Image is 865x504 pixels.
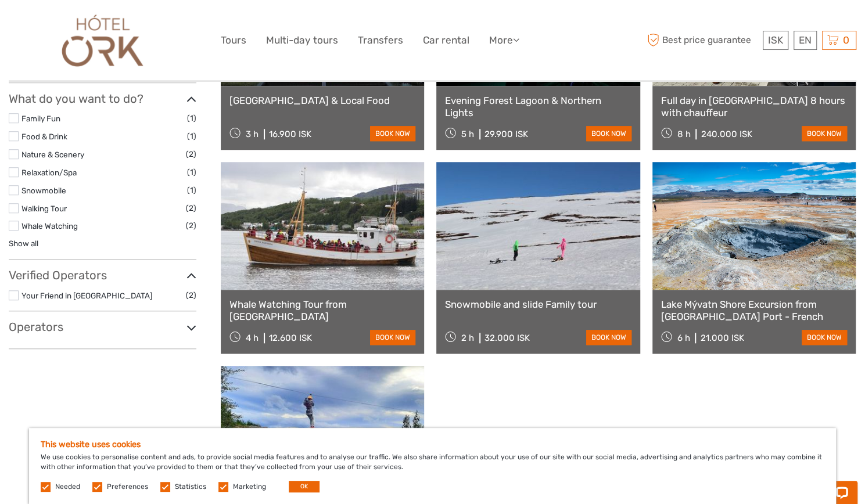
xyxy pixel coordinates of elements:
[461,129,474,139] span: 5 h
[186,289,196,302] span: (2)
[187,129,196,143] span: (1)
[29,428,836,504] div: We use cookies to personalise content and ads, to provide social media features and to analyse ou...
[358,32,403,49] a: Transfers
[186,201,196,215] span: (2)
[221,32,246,49] a: Tours
[489,32,519,49] a: More
[461,333,474,343] span: 2 h
[21,221,78,231] a: Whale Watching
[484,129,528,139] div: 29.900 ISK
[269,333,312,343] div: 12.600 ISK
[21,114,60,123] a: Family Fun
[370,330,415,345] a: book now
[56,9,149,72] img: Our services
[9,92,196,106] h3: What do you want to do?
[802,330,847,345] a: book now
[21,291,152,300] a: Your Friend in [GEOGRAPHIC_DATA]
[41,440,824,449] h5: This website uses cookies
[484,333,530,343] div: 32.000 ISK
[841,34,851,46] span: 0
[134,18,148,32] button: Open LiveChat chat widget
[187,165,196,179] span: (1)
[661,298,847,322] a: Lake Mývatn Shore Excursion from [GEOGRAPHIC_DATA] Port - French
[644,31,760,50] span: Best price guarantee
[289,481,320,492] button: OK
[187,183,196,197] span: (1)
[21,150,84,159] a: Nature & Scenery
[445,95,631,118] a: Evening Forest Lagoon & Northern Lights
[269,129,311,139] div: 16.900 ISK
[9,320,196,334] h3: Operators
[677,129,690,139] span: 8 h
[186,147,196,161] span: (2)
[233,482,266,492] label: Marketing
[229,95,415,106] a: [GEOGRAPHIC_DATA] & Local Food
[802,126,847,141] a: book now
[246,333,259,343] span: 4 h
[586,126,631,141] a: book now
[55,482,80,492] label: Needed
[175,482,206,492] label: Statistics
[229,298,415,322] a: Whale Watching Tour from [GEOGRAPHIC_DATA]
[187,111,196,125] span: (1)
[677,333,690,343] span: 6 h
[107,482,148,492] label: Preferences
[186,219,196,232] span: (2)
[21,168,77,177] a: Relaxation/Spa
[21,132,67,141] a: Food & Drink
[700,333,744,343] div: 21.000 ISK
[701,129,752,139] div: 240.000 ISK
[423,32,469,49] a: Car rental
[21,204,67,213] a: Walking Tour
[586,330,631,345] a: book now
[661,95,847,118] a: Full day in [GEOGRAPHIC_DATA] 8 hours with chauffeur
[768,34,783,46] span: ISK
[9,268,196,282] h3: Verified Operators
[445,298,631,310] a: Snowmobile and slide Family tour
[9,239,38,248] a: Show all
[246,129,259,139] span: 3 h
[266,32,338,49] a: Multi-day tours
[370,126,415,141] a: book now
[16,20,131,30] p: Chat now
[21,186,66,195] a: Snowmobile
[794,31,817,50] div: EN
